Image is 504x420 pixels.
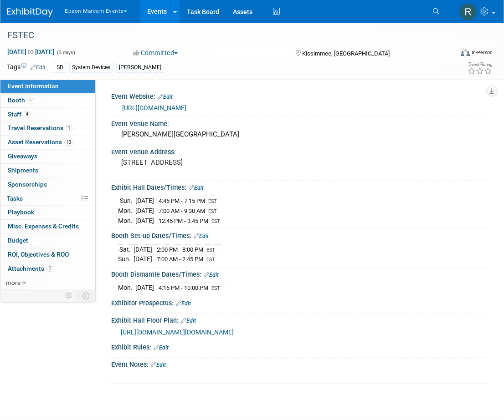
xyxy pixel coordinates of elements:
span: EST [208,198,217,204]
span: Booth [8,96,36,104]
a: [URL][DOMAIN_NAME] [122,104,186,111]
span: EST [211,218,220,224]
a: Asset Reservations13 [0,136,95,149]
span: [DATE] [DATE] [7,48,55,56]
div: Event Format [417,47,493,61]
td: Toggle Event Tabs [77,290,96,302]
td: Sun. [118,196,135,206]
div: Event Venue Address: [111,145,486,157]
span: 13 [64,139,73,146]
span: Shipments [8,167,38,174]
div: Event Notes: [111,358,486,369]
div: Exhibit Rules: [111,340,486,352]
span: Misc. Expenses & Credits [8,223,79,230]
span: 7:00 AM - 9:30 AM [159,207,205,214]
span: (3 days) [56,50,75,56]
a: [URL][DOMAIN_NAME][DOMAIN_NAME] [121,329,234,336]
td: Sat. [118,244,134,254]
div: Event Website: [111,90,486,101]
div: Exhibit Hall Dates/Times: [111,181,486,192]
div: Booth Set-up Dates/Times: [111,229,486,241]
span: Travel Reservations [8,124,72,132]
a: Playbook [0,206,95,219]
span: 1 [46,265,53,272]
div: [PERSON_NAME] [116,63,164,72]
pre: [STREET_ADDRESS] [121,158,257,167]
td: [DATE] [135,216,154,225]
img: ExhibitDay [7,8,53,17]
span: 7:00 AM - 2:45 PM [157,256,203,263]
span: Attachments [8,265,53,272]
button: Committed [130,48,181,57]
div: FSTEC [4,27,445,44]
a: Edit [151,362,166,368]
td: Personalize Event Tab Strip [61,290,77,302]
a: Edit [204,272,219,278]
span: 4:45 PM - 7:15 PM [159,197,205,204]
div: Exhibitor Prospectus: [111,296,486,308]
a: Staff4 [0,108,95,121]
td: Mon. [118,283,135,293]
a: Misc. Expenses & Credits [0,220,95,233]
span: Sponsorships [8,181,47,188]
span: more [6,279,21,286]
a: Tasks [0,192,95,206]
span: 12:45 PM - 3:45 PM [159,218,208,224]
div: [PERSON_NAME][GEOGRAPHIC_DATA] [118,127,479,142]
a: Event Information [0,80,95,93]
div: Event Rating [468,62,492,67]
a: Edit [181,318,196,324]
img: Format-Inperson.png [461,49,470,56]
i: Booth reservation complete [29,97,34,102]
td: [DATE] [135,283,154,293]
span: to [26,48,35,56]
span: 4 [24,111,31,117]
span: Tasks [7,195,23,202]
a: Edit [176,300,191,307]
span: Playbook [8,208,34,216]
a: Attachments1 [0,262,95,276]
span: Event Information [8,82,59,90]
div: SD [54,63,66,72]
a: Travel Reservations1 [0,121,95,135]
a: Edit [194,233,209,239]
a: Edit [154,344,169,351]
span: 1 [66,125,72,132]
span: EST [206,257,215,263]
td: Mon. [118,206,135,216]
div: In-Person [471,49,493,56]
img: Robert Deschenes [459,3,477,20]
span: Asset Reservations [8,138,73,146]
td: Tags [7,62,46,73]
div: Exhibit Hall Floor Plan: [111,314,486,325]
span: ROI, Objectives & ROO [8,251,69,258]
span: EST [206,247,215,253]
span: Budget [8,237,28,244]
span: 2:00 PM - 8:00 PM [157,246,203,253]
span: Kissimmee, [GEOGRAPHIC_DATA] [302,50,390,57]
a: Giveaways [0,150,95,163]
td: [DATE] [135,196,154,206]
td: [DATE] [135,206,154,216]
a: Budget [0,234,95,248]
td: [DATE] [134,254,152,264]
a: Edit [31,64,46,71]
td: Sun. [118,254,134,264]
div: Booth Dismantle Dates/Times: [111,268,486,279]
div: Event Venue Name: [111,117,486,128]
span: 4:15 PM - 10:00 PM [159,284,208,291]
a: Shipments [0,164,95,177]
div: System Devices [69,63,113,72]
span: Giveaways [8,152,37,160]
td: Mon. [118,216,135,225]
td: [DATE] [134,244,152,254]
a: Edit [158,94,173,100]
span: EST [211,285,220,291]
a: Booth [0,94,95,107]
a: ROI, Objectives & ROO [0,248,95,262]
a: Sponsorships [0,178,95,192]
a: Edit [189,185,204,191]
a: more [0,276,95,290]
span: EST [208,208,217,214]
